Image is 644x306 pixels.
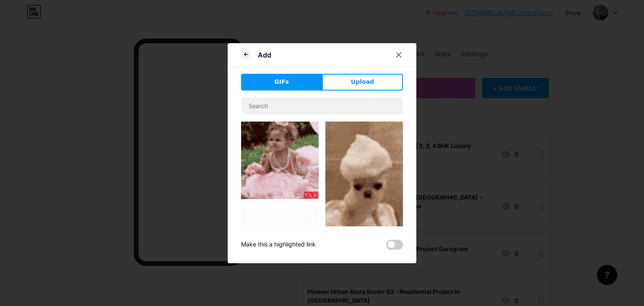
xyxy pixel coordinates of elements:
div: Add [258,50,271,60]
button: GIFs [241,74,322,91]
img: Gihpy [241,122,319,199]
span: GIFs [274,78,289,86]
button: Upload [322,74,403,91]
input: Search [241,98,402,114]
div: Make this a highlighted link [241,240,316,250]
img: Gihpy [325,122,403,260]
img: Gihpy [241,206,319,272]
span: Upload [351,78,374,86]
